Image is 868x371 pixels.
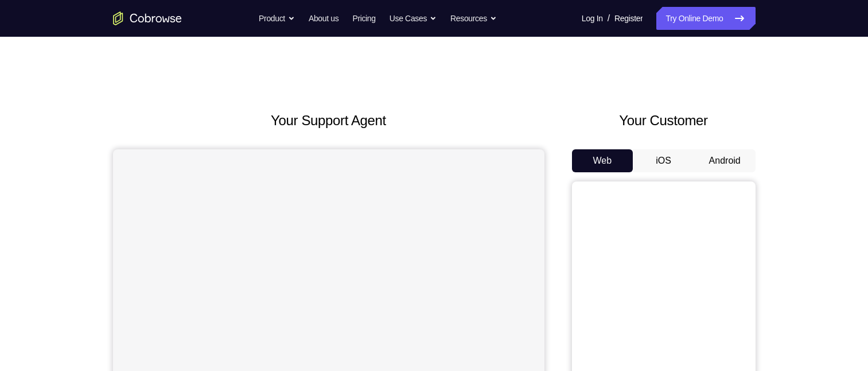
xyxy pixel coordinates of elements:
button: Resources [450,7,497,30]
button: iOS [633,149,694,172]
span: / [608,11,610,25]
a: Log In [582,7,603,30]
h2: Your Customer [572,110,756,131]
a: About us [309,7,338,30]
h2: Your Support Agent [113,110,544,131]
a: Try Online Demo [656,7,755,30]
a: Register [614,7,643,30]
button: Product [259,7,295,30]
a: Go to the home page [113,11,182,25]
button: Use Cases [390,7,437,30]
button: Android [694,149,756,172]
button: Web [572,149,633,172]
a: Pricing [352,7,375,30]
